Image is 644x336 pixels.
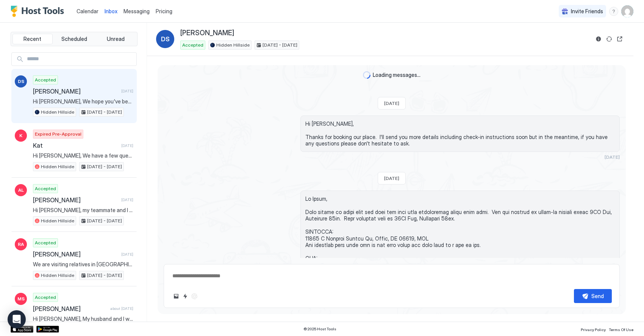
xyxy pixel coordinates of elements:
span: Pricing [156,8,172,15]
button: Send [574,289,612,303]
span: DS [161,34,170,44]
div: Open Intercom Messenger [8,310,26,328]
button: Upload image [172,292,181,301]
span: Hi [PERSON_NAME], Thanks for booking our place. I'll send you more details including check-in ins... [305,120,615,147]
a: Terms Of Use [609,325,633,333]
span: MS [17,295,25,302]
span: Hidden Hillside [41,163,74,170]
span: Expired Pre-Approval [35,131,81,138]
button: Reservation information [594,34,603,44]
button: Sync reservation [605,34,614,44]
span: [DATE] [121,143,133,148]
button: Unread [95,34,136,44]
span: We are visiting relatives in [GEOGRAPHIC_DATA]. We might have 2 more relatives join us but don’t ... [33,261,133,268]
span: [DATE] [384,175,399,181]
span: [PERSON_NAME] [33,250,118,258]
span: AL [18,187,24,194]
div: loading [363,71,370,79]
span: [DATE] [384,100,399,106]
span: © 2025 Host Tools [303,327,336,331]
span: Kat [33,142,118,149]
span: [DATE] - [DATE] [263,42,297,48]
span: [PERSON_NAME] [33,305,107,313]
span: [PERSON_NAME] [33,88,118,95]
a: Google Play Store [36,326,59,333]
span: Recent [23,36,41,42]
span: [DATE] - [DATE] [87,272,122,279]
span: [DATE] - [DATE] [87,109,122,116]
span: Messaging [123,8,150,14]
span: Hidden Hillside [41,272,74,279]
a: App Store [11,326,33,333]
div: Send [591,292,604,300]
span: Loading messages... [373,72,420,78]
span: [DATE] - [DATE] [87,163,122,170]
span: Hi [PERSON_NAME], We hope you've been enjoying your stay! Your check-out time [DATE] is at 11AM. ... [33,98,133,105]
span: [DATE] [121,252,133,257]
span: Accepted [35,294,56,301]
span: about [DATE] [110,306,133,311]
span: Hidden Hillside [216,42,250,48]
button: Recent [13,34,53,44]
button: Quick reply [181,292,190,301]
div: tab-group [11,32,138,46]
span: Hi [PERSON_NAME], My husband and I will be traveling to Cable to watch our daughter race in the X... [33,316,133,322]
span: Invite Friends [571,8,603,15]
div: menu [609,7,618,16]
span: Privacy Policy [581,327,606,332]
div: User profile [621,5,633,17]
span: Hi [PERSON_NAME], my teammate and I are coming to town for the Chequamegon bike race. Looking for... [33,207,133,214]
span: RA [18,241,24,248]
span: [DATE] [121,89,133,94]
span: Terms Of Use [609,327,633,332]
span: Hidden Hillside [41,217,74,224]
span: Hi [PERSON_NAME], We have a few questions, could you please review and advise ? 1. Is there a pet... [33,152,133,159]
a: Host Tools Logo [11,6,67,17]
span: [DATE] - [DATE] [87,217,122,224]
span: Accepted [35,239,56,246]
button: Open reservation [615,34,624,44]
span: Accepted [35,185,56,192]
span: [DATE] [605,154,620,160]
span: Inbox [105,8,117,14]
span: [PERSON_NAME] [180,29,234,38]
span: Hidden Hillside [41,109,74,116]
a: Privacy Policy [581,325,606,333]
a: Messaging [123,7,150,15]
span: Accepted [182,42,203,48]
span: [PERSON_NAME] [33,196,118,204]
span: K [19,132,22,139]
span: DS [18,78,24,85]
span: Calendar [77,8,98,14]
a: Calendar [77,7,98,15]
span: Scheduled [61,36,87,42]
span: Unread [107,36,125,42]
button: Scheduled [54,34,94,44]
a: Inbox [105,7,117,15]
input: Input Field [24,53,136,66]
span: Accepted [35,77,56,83]
span: [DATE] [121,197,133,202]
